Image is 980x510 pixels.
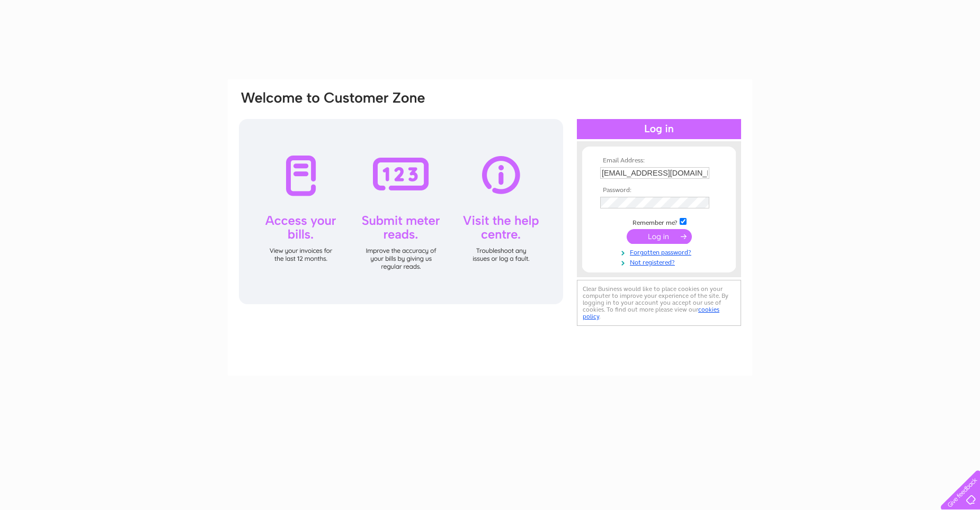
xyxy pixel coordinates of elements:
th: Email Address: [598,157,720,165]
a: cookies policy [583,306,719,320]
a: Forgotten password? [600,247,720,257]
div: Clear Business would like to place cookies on your computer to improve your experience of the sit... [577,280,741,326]
input: Submit [627,229,692,244]
th: Password: [598,187,720,194]
a: Not registered? [600,257,720,267]
td: Remember me? [598,216,720,227]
